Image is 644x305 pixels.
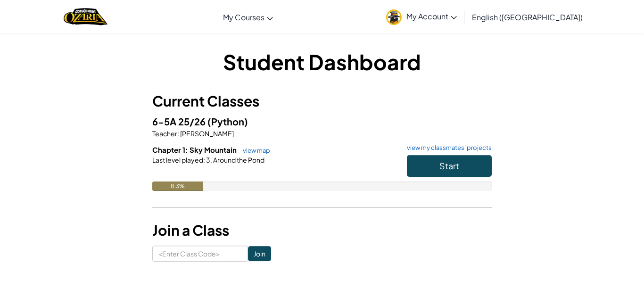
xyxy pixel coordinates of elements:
[152,246,248,262] input: <Enter Class Code>
[203,156,205,164] span: :
[152,115,207,127] span: 6-5A 25/26
[386,9,402,25] img: avatar
[406,11,457,21] span: My Account
[402,145,492,151] a: view my classmates' projects
[152,129,177,138] span: Teacher
[207,115,248,127] span: (Python)
[152,220,492,241] h3: Join a Class
[248,246,271,261] input: Join
[238,147,270,154] a: view map
[407,155,492,177] button: Start
[223,12,264,22] span: My Courses
[472,12,583,22] span: English ([GEOGRAPHIC_DATA])
[64,7,107,26] img: Home
[152,181,203,191] div: 8.3%
[152,91,492,112] h3: Current Classes
[381,2,462,32] a: My Account
[64,7,107,26] a: Ozaria by CodeCombat logo
[218,4,278,30] a: My Courses
[177,129,179,138] span: :
[205,156,212,164] span: 3.
[212,156,264,164] span: Around the Pond
[439,160,459,171] span: Start
[152,156,203,164] span: Last level played
[179,129,234,138] span: [PERSON_NAME]
[152,47,492,76] h1: Student Dashboard
[467,4,587,30] a: English ([GEOGRAPHIC_DATA])
[152,145,238,154] span: Chapter 1: Sky Mountain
